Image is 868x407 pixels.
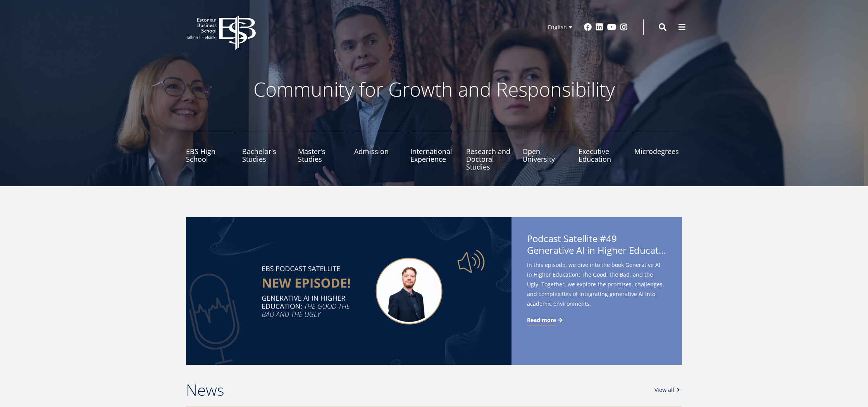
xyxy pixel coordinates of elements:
[527,260,666,308] span: In this episode, we dive into the book Generative AI in Higher Education: The Good, the Bad, and ...
[527,316,564,324] a: Read more
[229,78,639,101] p: Community for Growth and Responsibility
[527,233,666,258] span: Podcast Satellite #49
[466,132,514,171] a: Research and Doctoral Studies
[522,132,570,171] a: Open University
[186,132,234,171] a: EBS High School
[354,132,402,171] a: Admission
[186,380,647,400] h2: News
[186,217,511,365] img: Satellite #49
[620,23,628,31] a: Instagram
[527,316,556,324] span: Read more
[584,23,592,31] a: Facebook
[242,132,290,171] a: Bachelor's Studies
[654,386,682,394] a: View all
[410,132,458,171] a: International Experience
[298,132,346,171] a: Master's Studies
[579,132,626,171] a: Executive Education
[527,244,666,256] span: Generative AI in Higher Education: The Good, the Bad, and the Ugly
[607,23,616,31] a: Youtube
[634,132,682,171] a: Microdegrees
[596,23,603,31] a: Linkedin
